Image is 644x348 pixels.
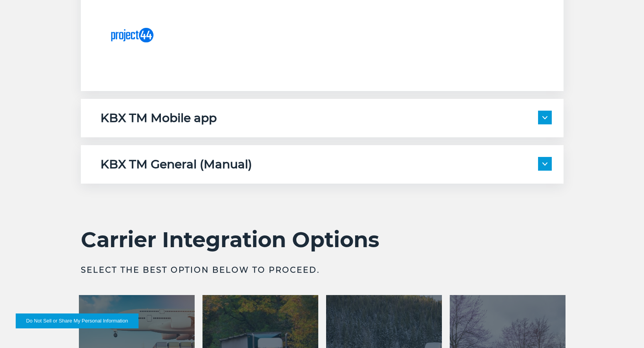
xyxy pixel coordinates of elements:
h3: Select the best option below to proceed. [81,264,564,275]
h5: KBX TM Mobile app [100,111,217,126]
h2: Carrier Integration Options [81,227,564,253]
iframe: Chat Widget [605,310,644,348]
img: arrow [542,162,547,166]
button: Do Not Sell or Share My Personal Information [16,313,139,328]
h5: KBX TM General (Manual) [100,157,252,172]
img: arrow [542,116,547,119]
